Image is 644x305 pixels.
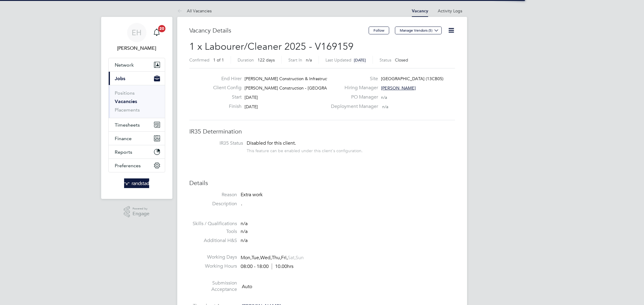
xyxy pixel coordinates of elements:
label: Start [208,94,242,100]
span: Extra work [241,192,263,198]
span: [PERSON_NAME] [381,85,416,91]
nav: Main navigation [101,17,172,199]
label: Last Updated [325,57,351,63]
button: Network [109,58,165,71]
span: Thu, [272,255,281,261]
h3: Details [189,179,455,187]
span: Powered by [133,206,149,211]
span: [DATE] [245,104,258,109]
label: Reason [189,192,237,198]
span: Mon, [241,255,252,261]
label: Confirmed [189,57,210,63]
label: Working Hours [189,263,237,269]
span: Network [115,62,134,68]
span: Auto [242,283,252,289]
a: Activity Logs [438,8,462,14]
label: Start In [288,57,302,63]
span: Sun [296,255,304,261]
label: Working Days [189,254,237,260]
label: Status [380,57,391,63]
button: Follow [369,27,389,34]
span: n/a [381,95,387,100]
label: IR35 Status [195,140,243,146]
label: Site [327,76,378,82]
span: EH [132,29,142,36]
a: Placements [115,107,140,113]
button: Preferences [109,159,165,172]
span: [DATE] [354,58,366,63]
a: Vacancies [115,99,137,104]
h3: Vacancy Details [189,27,369,34]
span: n/a [382,104,388,109]
div: Jobs [109,85,165,118]
span: [PERSON_NAME] Construction - [GEOGRAPHIC_DATA] [245,85,351,91]
span: 1 of 1 [213,57,224,63]
a: Go to home page [108,178,165,188]
span: [DATE] [245,95,258,100]
span: Finance [115,136,132,141]
span: 122 days [258,57,275,63]
span: Emma Howells [108,45,165,52]
a: Positions [115,90,135,96]
span: 10.00hrs [272,263,293,269]
img: randstad-logo-retina.png [124,178,149,188]
span: Tue, [252,255,260,261]
span: Sat, [288,255,296,261]
button: Timesheets [109,118,165,131]
span: Jobs [115,76,125,81]
label: Deployment Manager [327,103,378,110]
span: 1 x Labourer/Cleaner 2025 - V169159 [189,41,354,52]
label: Submission Acceptance [189,280,237,293]
label: Skills / Qualifications [189,221,237,227]
label: Description [189,201,237,207]
span: [GEOGRAPHIC_DATA] (13CB05) [381,76,444,81]
span: n/a [241,228,248,234]
span: Wed, [260,255,272,261]
button: Reports [109,145,165,159]
span: Timesheets [115,122,140,128]
button: Manage Vendors (5) [395,27,442,34]
span: Engage [133,211,149,216]
span: [PERSON_NAME] Construction & Infrastruct… [245,76,333,81]
span: Disabled for this client. [247,140,296,146]
span: Reports [115,149,132,155]
label: Duration [238,57,254,63]
span: n/a [306,57,312,63]
a: Vacancy [412,8,428,14]
label: End Hirer [208,76,242,82]
div: 08:00 - 18:00 [241,263,293,270]
span: Closed [395,57,408,63]
label: Additional H&S [189,237,237,244]
label: Finish [208,103,242,110]
span: Preferences [115,163,141,168]
div: This feature can be enabled under this client's configuration. [247,146,363,153]
span: n/a [241,221,248,227]
p: . [241,201,455,207]
h3: IR35 Determination [189,127,455,135]
a: Powered byEngage [124,206,149,218]
a: EH[PERSON_NAME] [108,23,165,52]
label: Tools [189,228,237,235]
a: 20 [151,23,163,42]
button: Finance [109,132,165,145]
span: Fri, [281,255,288,261]
span: n/a [241,237,248,244]
span: 20 [158,25,165,32]
label: Client Config [208,85,242,91]
label: PO Manager [327,94,378,100]
a: All Vacancies [177,8,212,14]
label: Hiring Manager [327,85,378,91]
button: Jobs [109,72,165,85]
